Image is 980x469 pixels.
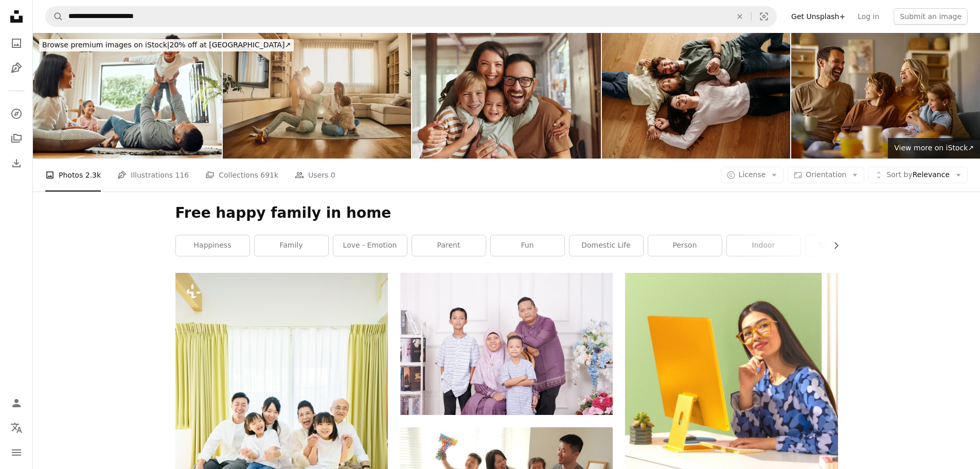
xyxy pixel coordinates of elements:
a: domestic life [569,235,643,256]
span: Orientation [806,170,846,179]
a: fun [491,235,564,256]
a: Collections 691k [205,159,278,192]
a: Group photo of 3 generation family in the room [175,428,388,437]
a: Collections [6,128,27,149]
span: View more on iStock ↗ [894,144,974,152]
span: Relevance [886,170,950,180]
button: Search Unsplash [46,7,63,26]
a: Explore [6,103,27,124]
span: 0 [331,169,335,181]
a: View more on iStock↗ [888,138,980,159]
span: Browse premium images on iStock | [42,41,169,49]
span: 691k [260,169,278,181]
a: Download History [6,153,27,173]
img: Shot of a young family playing together on the lounge floor at home [33,33,222,159]
a: Log in / Sign up [6,393,27,413]
button: Clear [728,7,751,26]
a: parent [412,235,486,256]
a: Get Unsplash+ [785,8,851,25]
a: Illustrations [6,58,27,78]
img: Cheerful parents and their kids talking at home. [791,33,980,159]
a: togetherness [806,235,879,256]
img: Happy family with a little girl lying on the floor [602,33,791,159]
a: happiness [176,235,250,256]
button: scroll list to the right [827,235,838,256]
a: A family poses together for a group photo. [400,339,613,349]
button: Sort byRelevance [868,167,968,183]
button: License [721,167,784,183]
img: A family poses together for a group photo. [400,273,613,414]
a: indoor [727,235,800,256]
button: Visual search [752,7,776,26]
span: 116 [175,169,189,181]
button: Language [6,418,27,438]
a: Photos [6,33,27,54]
span: Sort by [886,170,912,179]
img: Playful family enjoying the day [223,33,412,159]
a: Illustrations 116 [117,159,189,192]
h1: Free happy family in home [175,204,838,222]
button: Submit an image [894,8,968,25]
a: Browse premium images on iStock|20% off at [GEOGRAPHIC_DATA]↗ [33,33,300,58]
button: Menu [6,442,27,463]
a: Home — Unsplash [6,6,27,29]
img: Happy parents and their small kids enjoying at home. [412,33,601,159]
button: Orientation [788,167,864,183]
span: 20% off at [GEOGRAPHIC_DATA] ↗ [42,41,291,49]
a: Users 0 [295,159,335,192]
span: License [739,170,766,179]
a: Log in [851,8,885,25]
a: family [255,235,328,256]
form: Find visuals sitewide [45,6,777,27]
a: love - emotion [333,235,407,256]
a: person [648,235,722,256]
